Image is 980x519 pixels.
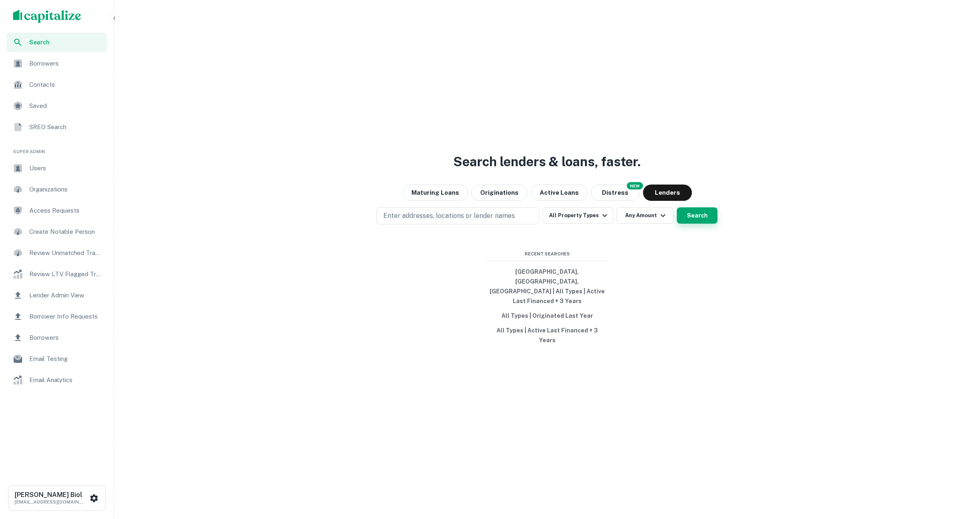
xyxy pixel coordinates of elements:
[29,290,102,300] span: Lender Admin View
[7,264,107,284] a: Review LTV Flagged Transactions
[627,182,643,189] div: NEW
[7,243,107,263] a: Review Unmatched Transactions
[7,201,107,220] a: Access Requests
[29,185,102,194] span: Organizations
[15,498,88,506] p: [EMAIL_ADDRESS][DOMAIN_NAME]
[13,10,81,23] img: capitalize-logo.png
[29,122,102,132] span: SREO Search
[7,222,107,242] a: Create Notable Person
[7,158,107,178] a: Users
[7,349,107,369] a: Email Testing
[471,185,527,201] button: Originations
[486,264,608,308] button: [GEOGRAPHIC_DATA], [GEOGRAPHIC_DATA], [GEOGRAPHIC_DATA] | All Types | Active Last Financed + 3 Years
[7,328,107,347] a: Borrowers
[7,33,107,52] a: Search
[7,370,107,390] a: Email Analytics
[29,38,102,47] span: Search
[677,207,717,224] button: Search
[15,492,88,498] h6: [PERSON_NAME] Biol
[453,152,641,172] h3: Search lenders & loans, faster.
[29,206,102,216] span: Access Requests
[591,185,640,201] button: Search distressed loans with lien and other non-mortgage details.
[29,312,102,321] span: Borrower Info Requests
[486,251,608,257] span: Recent Searches
[486,308,608,323] button: All Types | Originated Last Year
[29,101,102,111] span: Saved
[29,248,102,258] span: Review Unmatched Transactions
[531,185,588,201] button: Active Loans
[29,375,102,385] span: Email Analytics
[29,163,102,173] span: Users
[29,269,102,279] span: Review LTV Flagged Transactions
[7,96,107,116] a: Saved
[542,207,613,224] button: All Property Types
[7,54,107,73] a: Borrowers
[29,80,102,90] span: Contacts
[29,59,102,68] span: Borrowers
[617,207,674,224] button: Any Amount
[8,486,105,511] button: [PERSON_NAME] Biol[EMAIL_ADDRESS][DOMAIN_NAME]
[29,354,102,364] span: Email Testing
[29,333,102,343] span: Borrowers
[383,211,515,221] p: Enter addresses, locations or lender names
[7,286,107,305] a: Lender Admin View
[7,307,107,326] a: Borrower Info Requests
[486,323,608,347] button: All Types | Active Last Financed + 3 Years
[643,185,692,201] button: Lenders
[939,454,980,493] iframe: Chat Widget
[29,227,102,237] span: Create Notable Person
[7,75,107,95] a: Contacts
[402,185,468,201] button: Maturing Loans
[7,117,107,137] a: SREO Search
[7,139,107,158] li: Super Admin
[7,180,107,199] a: Organizations
[376,207,539,224] button: Enter addresses, locations or lender names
